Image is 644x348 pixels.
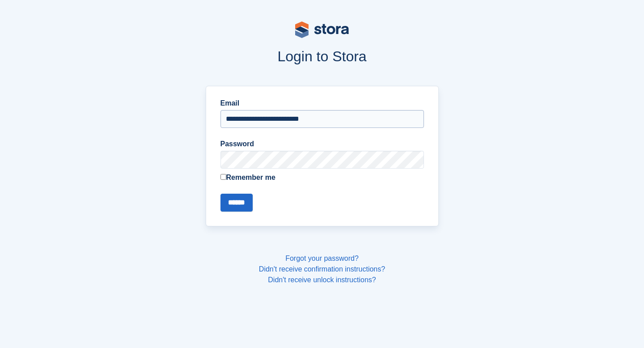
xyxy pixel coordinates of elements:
label: Email [220,98,424,109]
label: Remember me [220,172,424,183]
a: Forgot your password? [285,255,359,262]
a: Didn't receive unlock instructions? [268,276,376,284]
h1: Login to Stora [35,48,609,64]
input: Remember me [220,174,226,180]
label: Password [220,139,424,149]
img: stora-logo-53a41332b3708ae10de48c4981b4e9114cc0af31d8433b30ea865607fb682f29.svg [295,21,349,38]
a: Didn't receive confirmation instructions? [259,265,385,273]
